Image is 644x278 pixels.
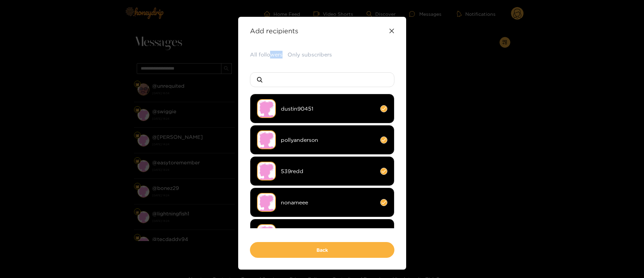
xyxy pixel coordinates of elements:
[257,224,276,243] img: no-avatar.png
[288,51,332,58] button: Only subscribers
[250,242,394,258] button: Back
[281,167,375,175] span: 539redd
[257,193,276,212] img: no-avatar.png
[281,199,375,206] span: nonameee
[281,136,375,144] span: pollyanderson
[257,99,276,118] img: no-avatar.png
[250,51,283,58] button: All followers
[257,130,276,149] img: no-avatar.png
[250,27,298,35] strong: Add recipients
[281,105,375,113] span: dustin90451
[257,162,276,181] img: no-avatar.png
